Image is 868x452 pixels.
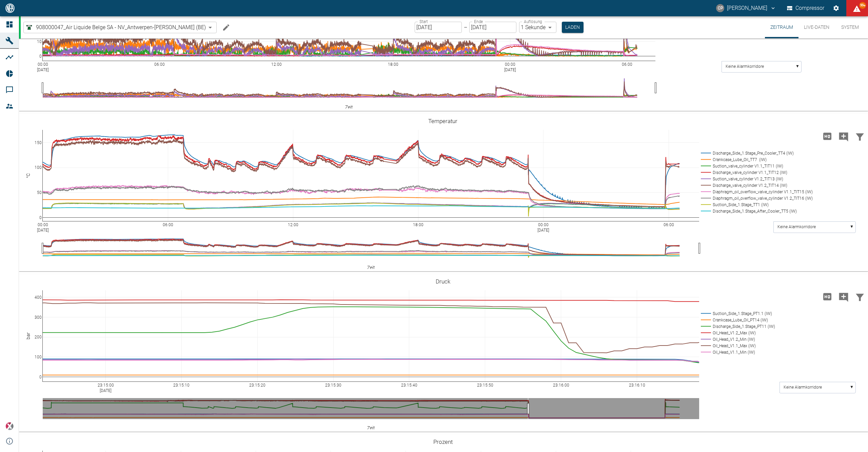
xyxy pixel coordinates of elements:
[562,22,584,33] button: Laden
[765,16,798,38] button: Zeitraum
[852,288,868,306] button: Daten filtern
[859,2,866,9] span: 99+
[524,19,542,24] label: Auflösung
[819,293,835,299] span: Hohe Auflösung
[5,3,15,13] img: logo
[784,385,822,390] text: Keine Alarmkorridore
[835,288,852,306] button: Kommentar hinzufügen
[415,22,462,33] input: DD.MM.YYYY
[36,23,206,31] span: 908000047_Air Liquide Belge SA - NV_Antwerpen-[PERSON_NAME] (BE)
[464,23,467,31] p: –
[716,4,724,12] div: CP
[519,22,556,33] div: 1 Sekunde
[777,224,816,229] text: Keine Alarmkorridore
[715,2,777,14] button: christoph.palm@neuman-esser.com
[835,16,865,38] button: System
[25,23,206,32] a: 908000047_Air Liquide Belge SA - NV_Antwerpen-[PERSON_NAME] (BE)
[852,127,868,145] button: Daten filtern
[830,2,842,14] button: Einstellungen
[469,22,516,33] input: DD.MM.YYYY
[786,2,826,14] button: Compressor
[219,21,233,34] button: Machine bearbeiten
[726,64,764,69] text: Keine Alarmkorridore
[835,127,852,145] button: Kommentar hinzufügen
[419,19,428,24] label: Start
[798,16,835,38] button: Live-Daten
[819,133,835,139] span: Hohe Auflösung
[474,19,483,24] label: Ende
[5,422,14,430] img: Xplore Logo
